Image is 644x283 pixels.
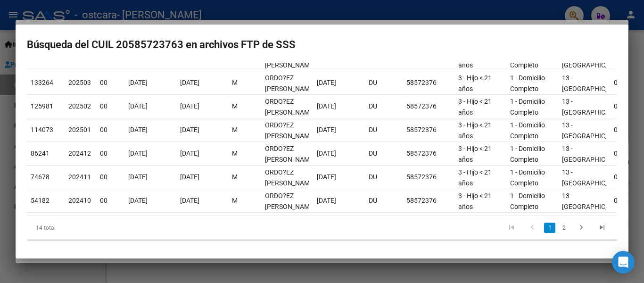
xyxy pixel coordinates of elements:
[180,79,199,86] span: [DATE]
[68,150,91,157] span: 202412
[562,121,626,140] span: 13 - [GEOGRAPHIC_DATA]
[100,172,121,183] div: 00
[265,192,315,210] span: ORDO?EZ TOMAS YUTHE
[265,98,315,116] span: ORDO?EZ TOMAS YUTHE
[317,150,336,157] span: [DATE]
[128,173,148,181] span: [DATE]
[100,125,121,135] div: 00
[128,197,148,204] span: [DATE]
[510,145,545,163] span: 1 - Domicilio Completo
[406,101,451,112] div: 58572376
[128,79,148,86] span: [DATE]
[558,223,570,233] a: 2
[562,145,626,163] span: 13 - [GEOGRAPHIC_DATA]
[593,223,611,233] a: go to last page
[100,77,121,88] div: 00
[265,168,315,187] span: ORDO?EZ TOMAS YUTHE
[510,121,545,140] span: 1 - Domicilio Completo
[68,173,91,181] span: 202411
[180,173,199,181] span: [DATE]
[68,197,91,204] span: 202410
[265,74,315,92] span: ORDO?EZ TOMAS YUTHE
[369,101,399,112] div: DU
[232,173,238,181] span: M
[31,79,53,86] span: 133264
[265,121,315,140] span: ORDO?EZ TOMAS YUTHE
[232,126,238,133] span: M
[232,102,238,110] span: M
[31,150,50,157] span: 86241
[68,79,91,86] span: 202503
[458,74,492,92] span: 3 - Hijo < 21 años
[458,121,492,140] span: 3 - Hijo < 21 años
[128,126,148,133] span: [DATE]
[317,173,336,181] span: [DATE]
[180,150,199,157] span: [DATE]
[180,197,199,204] span: [DATE]
[503,223,520,233] a: go to first page
[458,192,492,210] span: 3 - Hijo < 21 años
[31,126,53,133] span: 114073
[544,223,555,233] a: 1
[406,148,451,159] div: 58572376
[562,74,626,92] span: 13 - [GEOGRAPHIC_DATA]
[562,192,626,210] span: 13 - [GEOGRAPHIC_DATA]
[523,223,541,233] a: go to previous page
[557,220,571,236] li: page 2
[180,126,199,133] span: [DATE]
[31,173,50,181] span: 74678
[31,102,53,110] span: 125981
[369,148,399,159] div: DU
[68,102,91,110] span: 202502
[458,168,492,187] span: 3 - Hijo < 21 años
[572,223,590,233] a: go to next page
[128,102,148,110] span: [DATE]
[232,150,238,157] span: M
[27,36,617,54] h2: Búsqueda del CUIL 20585723763 en archivos FTP de SSS
[406,172,451,183] div: 58572376
[232,197,238,204] span: M
[406,125,451,135] div: 58572376
[317,102,336,110] span: [DATE]
[510,74,545,92] span: 1 - Domicilio Completo
[232,79,238,86] span: M
[27,216,143,240] div: 14 total
[612,251,635,274] div: Open Intercom Messenger
[317,197,336,204] span: [DATE]
[369,125,399,135] div: DU
[100,195,121,206] div: 00
[100,101,121,112] div: 00
[128,150,148,157] span: [DATE]
[543,220,557,236] li: page 1
[317,126,336,133] span: [DATE]
[369,195,399,206] div: DU
[510,168,545,187] span: 1 - Domicilio Completo
[100,148,121,159] div: 00
[317,79,336,86] span: [DATE]
[31,197,50,204] span: 54182
[369,77,399,88] div: DU
[265,145,315,163] span: ORDO?EZ TOMAS YUTHE
[510,192,545,210] span: 1 - Domicilio Completo
[562,98,626,116] span: 13 - [GEOGRAPHIC_DATA]
[562,168,626,187] span: 13 - [GEOGRAPHIC_DATA]
[458,98,492,116] span: 3 - Hijo < 21 años
[406,77,451,88] div: 58572376
[68,126,91,133] span: 202501
[180,102,199,110] span: [DATE]
[458,145,492,163] span: 3 - Hijo < 21 años
[406,195,451,206] div: 58572376
[369,172,399,183] div: DU
[510,98,545,116] span: 1 - Domicilio Completo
